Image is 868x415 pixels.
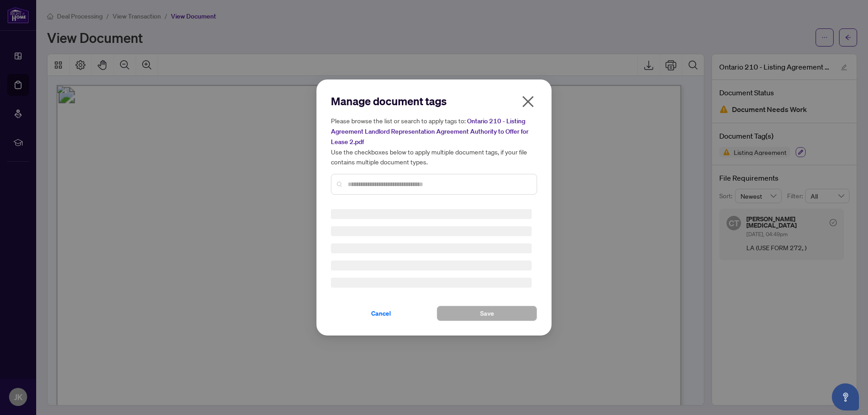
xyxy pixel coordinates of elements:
[331,116,537,167] h5: Please browse the list or search to apply tags to: Use the checkboxes below to apply multiple doc...
[437,306,537,321] button: Save
[331,306,431,321] button: Cancel
[832,383,859,410] button: Open asap
[331,117,528,146] span: Ontario 210 - Listing Agreement Landlord Representation Agreement Authority to Offer for Lease 2.pdf
[331,94,537,108] h2: Manage document tags
[521,94,535,109] span: close
[371,306,391,321] span: Cancel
